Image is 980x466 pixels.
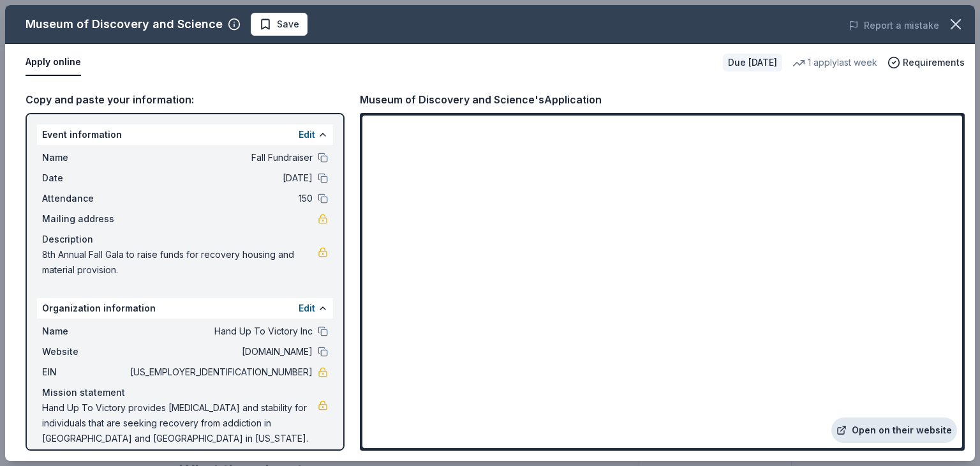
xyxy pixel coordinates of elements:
[42,400,318,446] span: Hand Up To Victory provides [MEDICAL_DATA] and stability for individuals that are seeking recover...
[42,324,128,339] span: Name
[277,17,299,32] span: Save
[299,301,315,316] button: Edit
[42,211,128,227] span: Mailing address
[42,191,128,206] span: Attendance
[42,232,328,247] div: Description
[26,14,223,34] div: Museum of Discovery and Science
[128,324,313,339] span: Hand Up To Victory Inc
[26,49,81,76] button: Apply online
[887,55,965,70] button: Requirements
[831,417,957,443] a: Open on their website
[42,365,128,380] span: EIN
[299,127,315,142] button: Edit
[37,124,333,145] div: Event information
[42,150,128,165] span: Name
[128,150,313,165] span: Fall Fundraiser
[42,385,328,400] div: Mission statement
[42,170,128,186] span: Date
[251,13,308,36] button: Save
[128,191,313,206] span: 150
[26,91,345,108] div: Copy and paste your information:
[37,298,333,319] div: Organization information
[723,54,782,71] div: Due [DATE]
[903,55,965,70] span: Requirements
[360,91,602,108] div: Museum of Discovery and Science's Application
[128,170,313,186] span: [DATE]
[42,247,318,278] span: 8th Annual Fall Gala to raise funds for recovery housing and material provision.
[42,344,128,359] span: Website
[128,365,313,380] span: [US_EMPLOYER_IDENTIFICATION_NUMBER]
[792,55,877,70] div: 1 apply last week
[849,18,939,33] button: Report a mistake
[128,344,313,359] span: [DOMAIN_NAME]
